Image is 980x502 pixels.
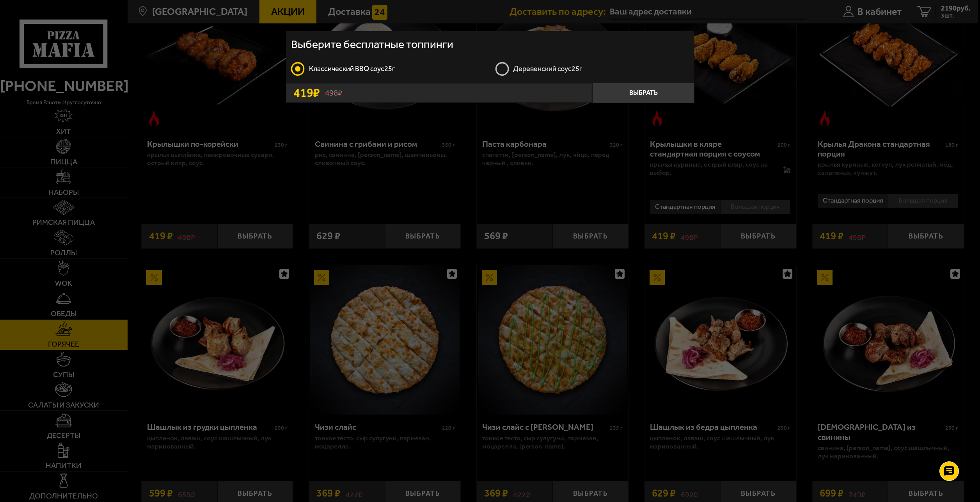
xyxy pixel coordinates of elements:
s: 498 ₽ [325,89,342,97]
span: 419 ₽ [293,87,320,99]
h4: Выберите бесплатные топпинги [286,36,694,55]
button: Выбрать [592,83,694,103]
li: Класcический BBQ соус [291,61,485,77]
label: Класcический BBQ соус 25г [291,61,485,77]
li: Деревенский соус [495,61,689,77]
label: Деревенский соус 25г [495,61,689,77]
